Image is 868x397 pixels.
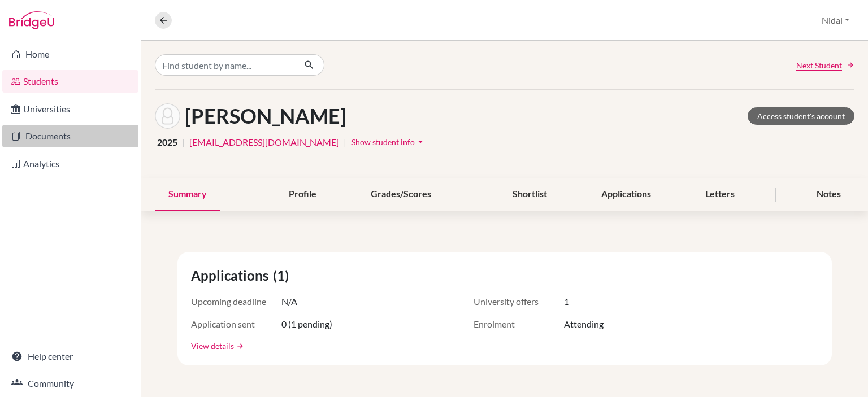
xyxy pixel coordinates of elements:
h1: [PERSON_NAME] [185,104,346,128]
img: Bridge-U [9,11,54,29]
span: 1 [564,295,569,308]
div: Applications [588,178,665,211]
div: Shortlist [499,178,561,211]
span: | [344,136,346,149]
button: Nidal [817,10,854,31]
a: [EMAIL_ADDRESS][DOMAIN_NAME] [189,136,339,149]
span: (1) [273,265,293,286]
span: 2025 [157,136,177,149]
a: View details [191,340,234,352]
span: Enrolment [474,317,564,331]
i: arrow_drop_down [415,136,426,147]
input: Find student by name... [155,54,295,76]
div: Letters [692,178,748,211]
span: University offers [474,295,564,308]
img: Jennah Aker's avatar [155,103,180,129]
a: arrow_forward [234,342,244,350]
a: Home [2,43,138,66]
span: Next Student [796,59,842,71]
a: Students [2,70,138,93]
div: Profile [275,178,330,211]
a: Documents [2,125,138,147]
a: Next Student [796,59,854,71]
span: Application sent [191,317,281,331]
div: Grades/Scores [357,178,445,211]
span: | [182,136,185,149]
a: Universities [2,98,138,120]
a: Access student's account [748,107,854,125]
div: Summary [155,178,220,211]
span: Upcoming deadline [191,295,281,308]
span: Applications [191,265,273,286]
a: Help center [2,345,138,368]
span: Attending [564,317,604,331]
a: Community [2,372,138,395]
div: Notes [803,178,854,211]
span: 0 (1 pending) [281,317,332,331]
span: N/A [281,295,297,308]
a: Analytics [2,152,138,175]
span: Show student info [351,137,415,147]
button: Show student infoarrow_drop_down [351,133,427,151]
